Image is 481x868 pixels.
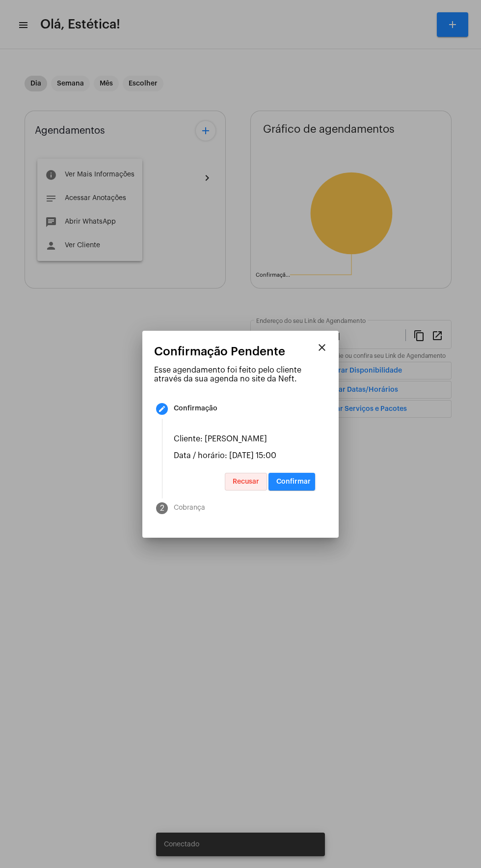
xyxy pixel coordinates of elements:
button: Recusar [225,473,267,491]
p: Esse agendamento foi feito pelo cliente através da sua agenda no site da Neft. [154,366,327,383]
p: Data / horário: [DATE] 15:00 [174,451,315,460]
mat-icon: close [316,342,328,353]
button: Confirmar [268,473,315,491]
mat-icon: create [158,405,166,413]
div: Cobrança [174,504,205,512]
span: Recusar [233,478,259,485]
div: Confirmação [174,405,217,412]
span: 2 [160,504,164,513]
p: Cliente: [PERSON_NAME] [174,434,315,443]
span: Confirmar [276,478,311,485]
span: Confirmação Pendente [154,345,285,358]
